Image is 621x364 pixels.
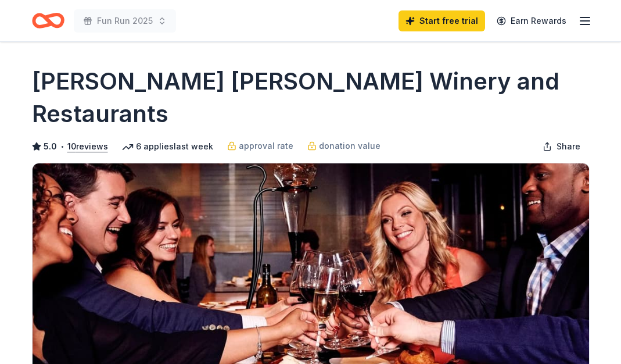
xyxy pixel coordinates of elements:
span: • [60,142,64,151]
span: Share [557,140,580,154]
span: Fun Run 2025 [97,14,153,28]
a: Start free trial [399,10,485,31]
button: Share [533,135,590,158]
button: 10reviews [67,140,108,154]
a: donation value [307,139,381,153]
a: Earn Rewards [490,10,573,31]
button: Fun Run 2025 [74,9,176,33]
span: donation value [319,139,381,153]
span: approval rate [239,139,293,153]
h1: [PERSON_NAME] [PERSON_NAME] Winery and Restaurants [32,65,590,130]
span: 5.0 [44,140,57,154]
a: approval rate [227,139,293,153]
a: Home [32,7,64,34]
div: 6 applies last week [122,140,213,154]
